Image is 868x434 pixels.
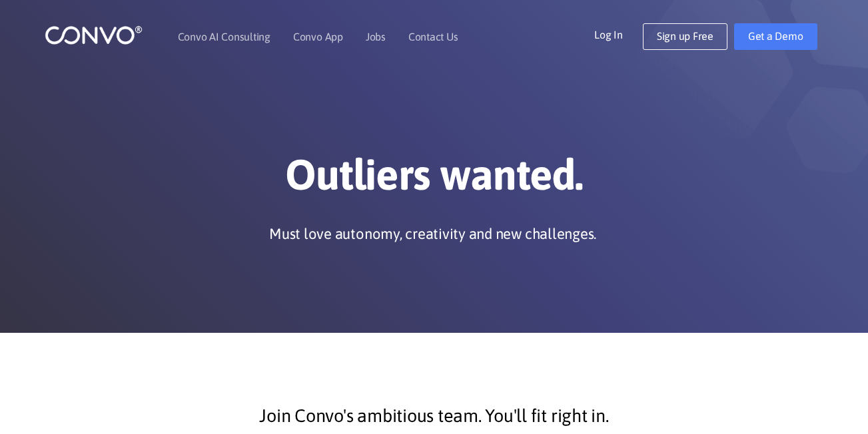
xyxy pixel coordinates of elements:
h1: Outliers wanted. [65,149,804,210]
p: Join Convo's ambitious team. You'll fit right in. [75,399,794,433]
a: Log In [594,23,643,45]
a: Jobs [366,31,386,42]
p: Must love autonomy, creativity and new challenges. [269,224,596,244]
a: Contact Us [408,31,458,42]
a: Convo AI Consulting [178,31,270,42]
a: Sign up Free [643,23,727,50]
a: Convo App [293,31,343,42]
img: logo_1.png [45,25,143,45]
a: Get a Demo [734,23,817,50]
